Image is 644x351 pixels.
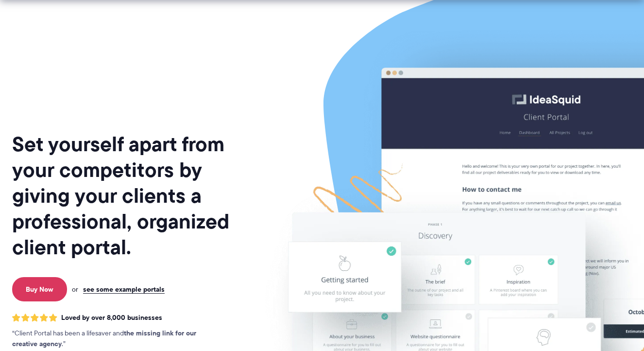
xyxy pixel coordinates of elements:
[61,314,162,322] span: Loved by over 8,000 businesses
[12,328,196,349] strong: the missing link for our creative agency
[72,285,78,294] span: or
[83,285,165,294] a: see some example portals
[12,277,67,301] a: Buy Now
[12,328,216,350] p: Client Portal has been a lifesaver and .
[12,131,260,260] h1: Set yourself apart from your competitors by giving your clients a professional, organized client ...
